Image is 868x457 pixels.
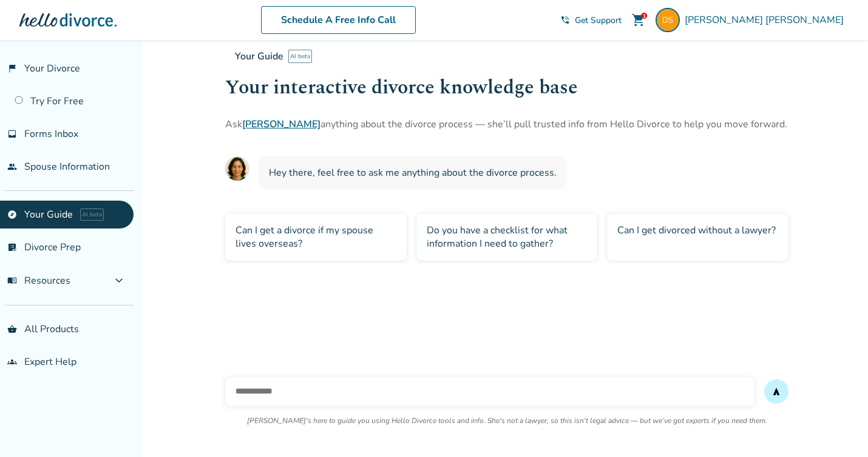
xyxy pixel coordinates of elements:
div: 1 [641,13,647,19]
img: AI Assistant [225,156,249,181]
span: Your Guide [235,50,283,63]
button: send [764,379,788,404]
a: phone_in_talkGet Support [560,15,622,26]
div: Can I get a divorce if my spouse lives overseas? [225,213,407,261]
span: Forms Inbox [24,127,78,141]
div: Can I get divorced without a lawyer? [607,213,788,261]
span: AI beta [288,50,312,63]
a: Schedule A Free Info Call [261,6,416,34]
iframe: Chat Widget [807,399,868,457]
span: Resources [7,274,70,287]
span: explore [7,210,17,219]
span: list_alt_check [7,242,17,252]
img: dswezey2+portal1@gmail.com [656,8,680,32]
span: shopping_cart [631,13,646,27]
span: phone_in_talk [560,15,570,25]
span: expand_more [112,273,126,288]
span: flag_2 [7,64,17,73]
span: menu_book [7,276,17,285]
span: Get Support [575,15,622,26]
span: [PERSON_NAME] [PERSON_NAME] [685,13,849,27]
span: send [771,387,781,396]
span: AI beta [80,208,104,221]
p: [PERSON_NAME]'s here to guide you using Hello Divorce tools and info. She's not a lawyer, so this... [247,416,767,425]
span: inbox [7,129,17,139]
div: Do you have a checklist for what information I need to gather? [416,213,598,261]
span: groups [7,357,17,367]
span: people [7,162,17,172]
span: shopping_basket [7,324,17,334]
span: Hey there, feel free to ask me anything about the divorce process. [269,166,557,179]
a: [PERSON_NAME] [242,118,320,131]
